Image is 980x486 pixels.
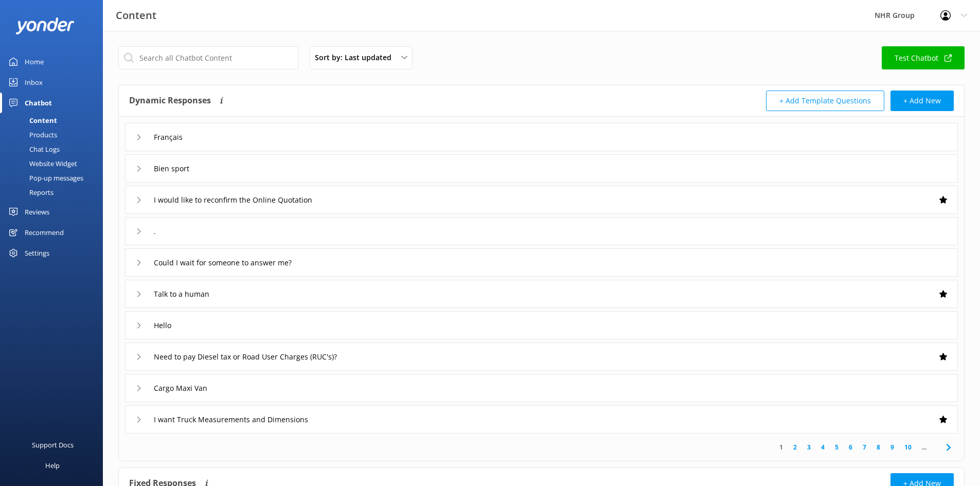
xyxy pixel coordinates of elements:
a: 1 [774,442,788,452]
span: Sort by: Last updated [315,52,398,63]
a: 2 [788,442,802,452]
a: 3 [802,442,816,452]
a: 8 [871,442,885,452]
div: Settings [25,243,49,263]
div: Website Widget [6,156,77,171]
a: 9 [885,442,899,452]
div: Reports [6,185,54,200]
a: Content [6,113,103,128]
a: Products [6,128,103,142]
a: 6 [844,442,858,452]
a: Test Chatbot [882,46,965,69]
div: Help [45,455,60,476]
a: Website Widget [6,156,103,171]
div: Content [6,113,57,128]
button: + Add Template Questions [766,91,884,111]
div: Chatbot [25,93,52,113]
a: Chat Logs [6,142,103,156]
a: 5 [830,442,844,452]
div: Pop-up messages [6,171,83,185]
div: Support Docs [32,435,74,455]
a: 7 [858,442,871,452]
a: Reports [6,185,103,200]
a: 4 [816,442,830,452]
div: Chat Logs [6,142,60,156]
div: Products [6,128,57,142]
div: Home [25,51,44,72]
button: + Add New [890,91,954,111]
a: Pop-up messages [6,171,103,185]
div: Recommend [25,222,64,243]
input: Search all Chatbot Content [118,46,298,69]
h4: Dynamic Responses [129,91,211,111]
h3: Content [116,7,156,24]
span: ... [917,442,932,452]
div: Inbox [25,72,43,93]
div: Reviews [25,202,49,222]
a: 10 [899,442,917,452]
img: yonder-white-logo.png [15,17,75,34]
